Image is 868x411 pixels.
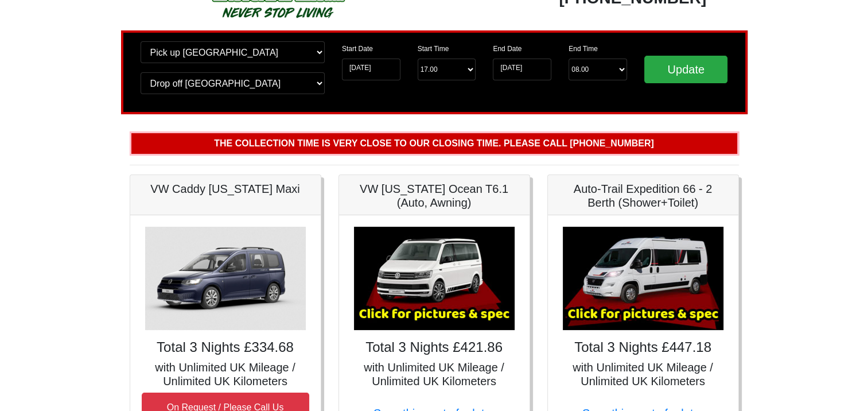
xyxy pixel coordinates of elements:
[351,339,518,356] h4: Total 3 Nights £421.86
[351,182,518,210] h5: VW [US_STATE] Ocean T6.1 (Auto, Awning)
[644,56,728,83] input: Update
[559,339,727,356] h4: Total 3 Nights £447.18
[142,182,309,196] h5: VW Caddy [US_STATE] Maxi
[559,182,727,210] h5: Auto-Trail Expedition 66 - 2 Berth (Shower+Toilet)
[569,44,598,54] label: End Time
[354,227,515,330] img: VW California Ocean T6.1 (Auto, Awning)
[493,59,551,80] input: Return Date
[559,360,727,388] h5: with Unlimited UK Mileage / Unlimited UK Kilometers
[342,59,400,80] input: Start Date
[563,227,723,330] img: Auto-Trail Expedition 66 - 2 Berth (Shower+Toilet)
[342,44,373,54] label: Start Date
[351,360,518,388] h5: with Unlimited UK Mileage / Unlimited UK Kilometers
[493,44,521,54] label: End Date
[214,138,654,148] b: The collection time is very close to our closing time. Please call [PHONE_NUMBER]
[142,339,309,356] h4: Total 3 Nights £334.68
[145,227,306,330] img: VW Caddy California Maxi
[142,360,309,388] h5: with Unlimited UK Mileage / Unlimited UK Kilometers
[418,44,449,54] label: Start Time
